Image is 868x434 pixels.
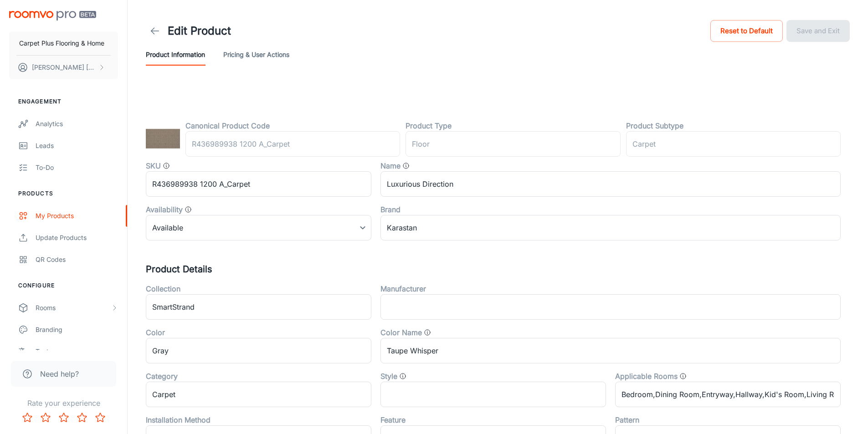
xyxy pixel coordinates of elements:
[55,408,73,427] button: Rate 3 star
[146,414,211,425] label: Installation Method
[380,371,397,382] label: Style
[399,373,406,380] svg: Product style, such as "Traditional" or "Minimalist"
[626,120,683,131] label: Product Subtype
[36,233,118,243] div: Update Products
[380,327,422,338] label: Color Name
[679,373,687,380] svg: The type of rooms this product can be applied to
[9,31,118,55] button: Carpet Plus Flooring & Home
[380,160,401,171] label: Name
[710,20,783,42] button: Reset to Default
[91,408,109,427] button: Rate 5 star
[185,120,270,131] label: Canonical Product Code
[9,56,118,79] button: [PERSON_NAME] [PERSON_NAME]
[36,211,118,221] div: My Products
[36,119,118,129] div: Analytics
[36,325,118,335] div: Branding
[615,414,639,425] label: Pattern
[406,120,452,131] label: Product Type
[40,368,79,379] span: Need help?
[185,206,192,213] svg: Value that determines whether the product is available, discontinued, or out of stock
[146,371,178,382] label: Category
[223,44,289,66] button: Pricing & User Actions
[36,408,55,427] button: Rate 2 star
[146,327,165,338] label: Color
[36,303,111,313] div: Rooms
[615,371,678,382] label: Applicable Rooms
[36,347,118,357] div: Texts
[7,398,120,408] p: Rate your experience
[380,414,406,425] label: Feature
[168,23,231,39] h1: Edit Product
[146,204,183,215] label: Availability
[402,162,410,169] svg: Product name
[36,141,118,151] div: Leads
[146,44,205,66] button: Product Information
[36,163,118,173] div: To-do
[163,162,170,169] svg: SKU for the product
[9,11,96,20] img: Roomvo PRO Beta
[146,122,180,156] img: Luxurious Direction
[36,255,118,265] div: QR Codes
[146,262,850,276] h5: Product Details
[73,408,91,427] button: Rate 4 star
[19,38,104,48] p: Carpet Plus Flooring & Home
[18,408,36,427] button: Rate 1 star
[146,283,180,294] label: Collection
[146,160,161,171] label: SKU
[146,215,371,240] div: Available
[380,283,426,294] label: Manufacturer
[424,329,431,336] svg: General color categories. i.e Cloud, Eclipse, Gallery Opening
[32,62,96,72] p: [PERSON_NAME] [PERSON_NAME]
[380,204,401,215] label: Brand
